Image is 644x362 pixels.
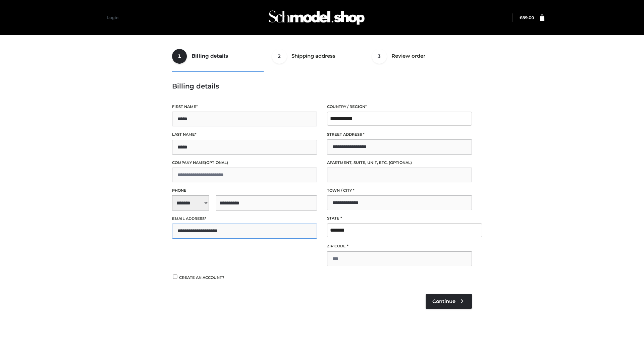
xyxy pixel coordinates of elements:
span: (optional) [205,160,228,165]
span: Continue [432,298,455,304]
label: Town / City [327,187,472,194]
span: £ [520,15,522,20]
h3: Billing details [172,82,472,90]
label: Email address [172,216,317,222]
label: First name [172,104,317,110]
label: Country / Region [327,104,472,110]
label: Apartment, suite, unit, etc. [327,160,472,166]
label: Last name [172,131,317,138]
label: State [327,215,472,222]
label: Phone [172,187,317,194]
input: Create an account? [172,275,178,279]
span: (optional) [389,160,412,165]
bdi: 89.00 [520,15,534,20]
label: ZIP Code [327,243,472,249]
img: Schmodel Admin 964 [266,4,367,31]
label: Street address [327,131,472,138]
label: Company name [172,160,317,166]
a: Login [107,15,118,20]
span: Create an account? [179,275,224,280]
a: £89.00 [520,15,534,20]
a: Continue [426,294,472,309]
